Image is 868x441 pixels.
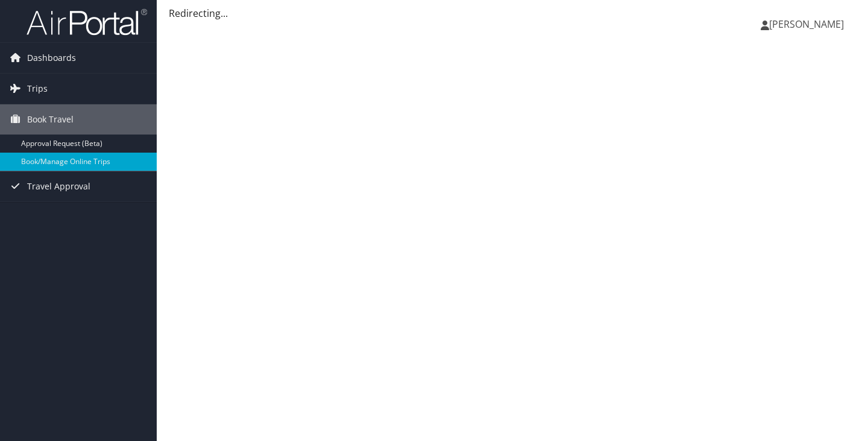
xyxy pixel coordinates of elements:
span: [PERSON_NAME] [769,17,844,31]
img: airportal-logo.png [27,8,147,36]
div: Redirecting... [169,6,856,21]
span: Trips [27,74,48,104]
a: [PERSON_NAME] [761,6,856,42]
span: Travel Approval [27,171,90,201]
span: Dashboards [27,43,76,73]
span: Book Travel [27,104,74,135]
